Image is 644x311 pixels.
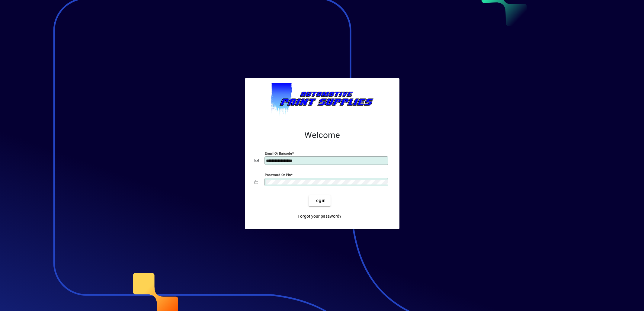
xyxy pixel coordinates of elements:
span: Forgot your password? [298,213,341,220]
mat-label: Email or Barcode [265,151,292,155]
a: Forgot your password? [295,211,344,222]
button: Login [309,195,331,206]
span: Login [313,197,326,204]
h2: Welcome [255,130,390,140]
mat-label: Password or Pin [265,172,291,177]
